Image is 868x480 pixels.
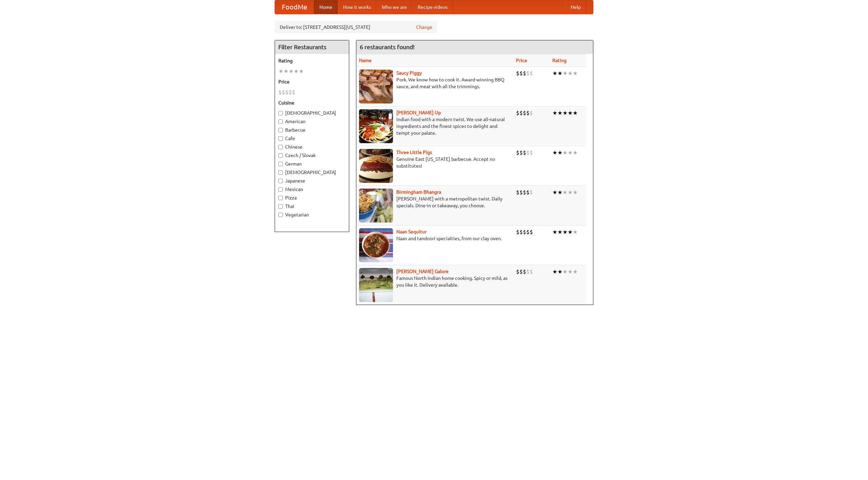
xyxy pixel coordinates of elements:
[523,228,526,236] li: $
[557,109,563,117] li: ★
[557,228,563,236] li: ★
[563,268,568,275] li: ★
[552,189,557,196] li: ★
[359,189,393,223] img: bhangra.jpg
[523,149,526,156] li: $
[526,70,530,77] li: $
[278,203,346,210] label: Thai
[526,149,530,156] li: $
[285,89,289,96] li: $
[278,186,346,193] label: Mexican
[396,150,432,155] a: Three Little Pigs
[278,211,346,218] label: Vegetarian
[278,196,283,200] input: Pizza
[568,268,573,275] li: ★
[516,58,527,63] a: Price
[526,268,530,275] li: $
[278,162,283,166] input: German
[568,70,573,77] li: ★
[552,58,567,63] a: Rating
[275,21,437,33] div: Deliver to: [STREET_ADDRESS][US_STATE]
[278,143,346,150] label: Chinese
[516,268,519,275] li: $
[557,149,563,156] li: ★
[523,268,526,275] li: $
[557,189,563,196] li: ★
[278,99,346,106] h5: Cuisine
[278,128,283,132] input: Barbecue
[530,70,533,77] li: $
[530,109,533,117] li: $
[359,116,511,136] p: Indian food with a modern twist. We use all-natural ingredients and the finest spices to delight ...
[278,187,283,192] input: Mexican
[396,70,422,76] b: Saucy Piggy
[563,149,568,156] li: ★
[299,68,304,75] li: ★
[278,152,346,159] label: Czech / Slovak
[359,156,511,169] p: Genuine East [US_STATE] barbecue. Accept no substitutes!
[278,153,283,158] input: Czech / Slovak
[530,228,533,236] li: $
[282,89,285,96] li: $
[523,189,526,196] li: $
[289,89,292,96] li: $
[292,89,295,96] li: $
[278,213,283,217] input: Vegetarian
[563,228,568,236] li: ★
[516,70,519,77] li: $
[278,177,346,184] label: Japanese
[530,149,533,156] li: $
[359,149,393,183] img: littlepigs.jpg
[278,160,346,167] label: German
[552,70,557,77] li: ★
[519,149,523,156] li: $
[523,109,526,117] li: $
[526,228,530,236] li: $
[396,189,441,195] a: Birmingham Bhangra
[565,0,586,14] a: Help
[294,68,299,75] li: ★
[552,109,557,117] li: ★
[519,70,523,77] li: $
[573,228,578,236] li: ★
[519,228,523,236] li: $
[278,89,282,96] li: $
[278,127,346,133] label: Barbecue
[278,135,346,142] label: Cafe
[359,268,393,302] img: currygalore.jpg
[396,269,449,274] a: [PERSON_NAME] Galore
[516,228,519,236] li: $
[552,268,557,275] li: ★
[412,0,453,14] a: Recipe videos
[519,189,523,196] li: $
[278,194,346,201] label: Pizza
[396,229,427,234] a: Naan Sequitur
[416,24,432,31] a: Change
[526,109,530,117] li: $
[552,228,557,236] li: ★
[573,149,578,156] li: ★
[523,70,526,77] li: $
[519,268,523,275] li: $
[278,57,346,64] h5: Rating
[568,109,573,117] li: ★
[376,0,412,14] a: Who we are
[338,0,376,14] a: How it works
[359,109,393,143] img: curryup.jpg
[278,118,346,125] label: American
[360,44,415,50] ng-pluralize: 6 restaurants found!
[573,268,578,275] li: ★
[557,268,563,275] li: ★
[573,70,578,77] li: ★
[530,268,533,275] li: $
[278,179,283,183] input: Japanese
[396,110,441,115] a: [PERSON_NAME] Up
[275,40,349,54] h4: Filter Restaurants
[530,189,533,196] li: $
[516,149,519,156] li: $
